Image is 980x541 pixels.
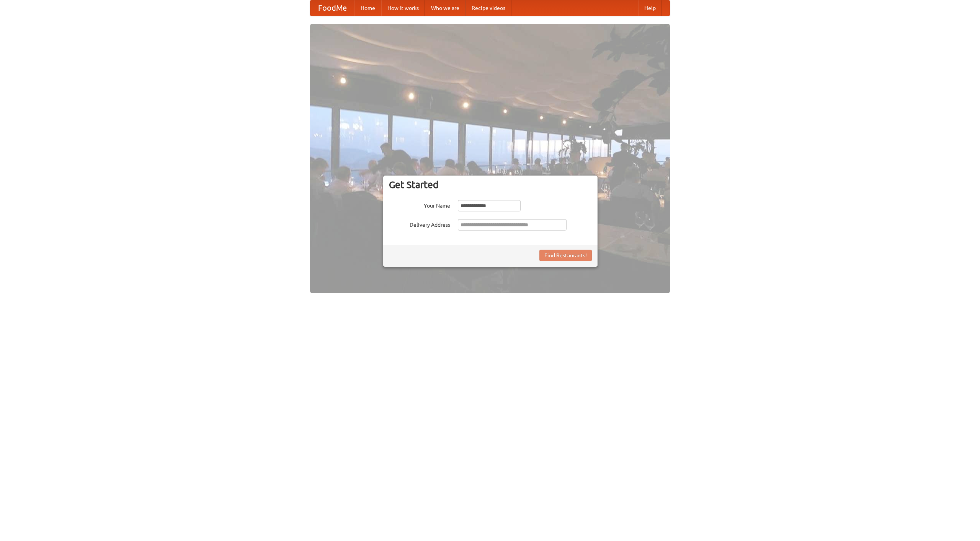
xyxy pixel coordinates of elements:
a: Who we are [425,0,465,16]
h3: Get Started [389,179,592,190]
a: Home [354,0,381,16]
a: Help [638,0,662,16]
a: FoodMe [310,0,354,16]
a: Recipe videos [465,0,511,16]
a: How it works [381,0,425,16]
button: Find Restaurants! [539,250,592,261]
label: Delivery Address [389,219,450,229]
label: Your Name [389,200,450,210]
